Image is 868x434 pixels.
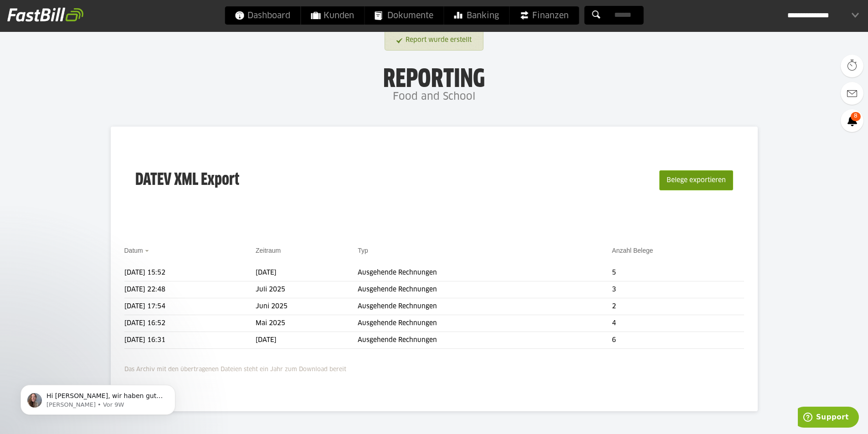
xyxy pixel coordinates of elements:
td: Ausgehende Rechnungen [358,315,612,332]
td: [DATE] 15:52 [124,265,256,281]
td: Ausgehende Rechnungen [358,332,612,349]
td: Juni 2025 [256,298,358,315]
a: Dashboard [225,6,300,25]
td: 4 [612,315,744,332]
button: Belege exportieren [659,170,733,190]
a: Kunden [301,6,364,25]
img: fastbill_logo_white.png [7,7,83,22]
td: [DATE] 16:52 [124,315,256,332]
td: 2 [612,298,744,315]
a: Datum [124,247,143,254]
td: 3 [612,281,744,298]
a: Report wurde erstellt [396,32,472,49]
span: Kunden [311,6,354,25]
p: Das Archiv mit den übertragenen Dateien steht ein Jahr zum Download bereit [124,360,744,375]
td: Juli 2025 [256,281,358,298]
p: Message from Melanie, sent Vor 9W [40,35,157,43]
a: Anzahl Belege [612,247,653,254]
td: [DATE] [256,332,358,349]
td: Mai 2025 [256,315,358,332]
iframe: Intercom notifications Nachricht [7,366,189,429]
h3: DATEV XML Export [135,151,239,209]
a: Banking [444,6,509,25]
td: 6 [612,332,744,349]
span: Dokumente [375,6,433,25]
img: sort_desc.gif [145,250,151,252]
td: [DATE] 17:54 [124,298,256,315]
td: [DATE] 16:31 [124,332,256,349]
a: Zeitraum [256,247,281,254]
td: Ausgehende Rechnungen [358,265,612,281]
td: Ausgehende Rechnungen [358,298,612,315]
td: [DATE] 22:48 [124,281,256,298]
span: Hi [PERSON_NAME], wir haben gute Neuigkeiten! Wir schalten ein neue Funktion live: Den Vorabcheck... [40,26,157,160]
a: Finanzen [509,6,579,25]
span: Banking [454,6,499,25]
td: [DATE] [256,265,358,281]
h1: Reporting [91,64,777,88]
span: Finanzen [519,6,569,25]
a: Typ [358,247,368,254]
a: 8 [841,109,863,132]
a: Dokumente [365,6,443,25]
span: Dashboard [235,6,290,25]
span: 8 [851,112,861,121]
iframe: Öffnet ein Widget, in dem Sie weitere Informationen finden [798,407,859,429]
td: 5 [612,265,744,281]
td: Ausgehende Rechnungen [358,281,612,298]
